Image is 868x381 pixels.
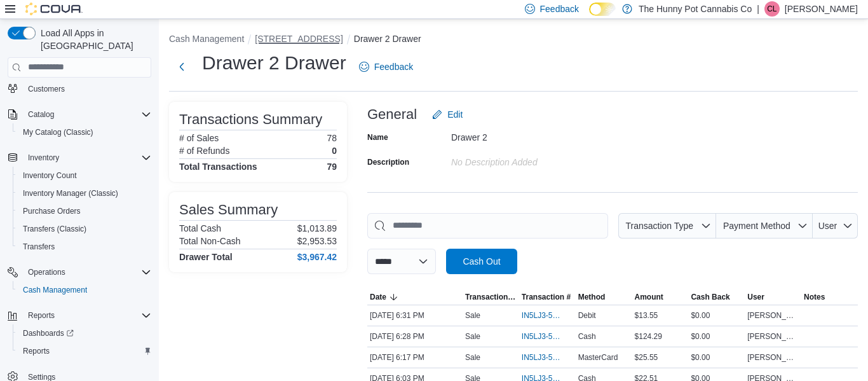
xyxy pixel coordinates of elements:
span: Operations [28,267,65,277]
button: IN5LJ3-5757880 [522,308,573,323]
h3: Sales Summary [179,202,278,218]
button: Cash Out [446,249,517,274]
span: $13.55 [635,310,658,321]
span: Feedback [374,60,413,73]
button: My Catalog (Classic) [13,123,156,141]
span: Operations [23,265,151,280]
h6: Total Cash [179,223,221,233]
div: [DATE] 6:17 PM [367,350,463,365]
a: Inventory Manager (Classic) [18,186,123,201]
h6: Total Non-Cash [179,236,241,246]
span: Catalog [23,107,151,122]
a: Cash Management [18,282,92,298]
a: Transfers [18,239,60,254]
img: Cova [25,3,83,15]
a: Reports [18,343,55,359]
span: Inventory [28,153,59,163]
button: IN5LJ3-5757848 [522,329,573,344]
p: 78 [327,133,337,143]
button: Inventory [3,149,156,167]
span: $124.29 [635,331,662,342]
h4: Total Transactions [179,162,257,172]
p: Sale [465,331,480,342]
p: [PERSON_NAME] [785,1,858,17]
span: [PERSON_NAME] [747,310,799,321]
button: User [745,289,801,305]
div: $0.00 [688,308,745,323]
span: Method [578,292,606,302]
p: $1,013.89 [297,223,337,233]
span: Transaction # [522,292,571,302]
h4: 79 [327,162,337,172]
button: Transfers [13,238,156,256]
span: IN5LJ3-5757759 [522,352,560,363]
button: Operations [23,265,71,280]
button: Transaction Type [463,289,519,305]
span: IN5LJ3-5757880 [522,310,560,321]
h1: Drawer 2 Drawer [202,50,346,76]
span: $25.55 [635,352,658,363]
button: Inventory Count [13,167,156,184]
span: IN5LJ3-5757848 [522,331,560,342]
span: Edit [447,108,463,121]
button: Cash Back [688,289,745,305]
a: Customers [23,81,70,97]
a: Inventory Count [18,168,82,183]
label: Name [367,132,388,142]
span: Transfers [23,242,55,252]
button: Customers [3,79,156,97]
span: Cash [578,331,596,342]
h6: # of Refunds [179,146,229,156]
button: Date [367,289,463,305]
h3: Transactions Summary [179,112,322,127]
button: Cash Management [13,281,156,299]
span: Transaction Type [625,221,693,231]
span: Cash Out [463,255,500,268]
span: Dashboards [23,328,74,338]
button: [STREET_ADDRESS] [255,34,342,44]
button: Next [169,54,194,80]
span: Customers [23,80,151,96]
span: Inventory Count [23,170,77,181]
input: This is a search bar. As you type, the results lower in the page will automatically filter. [367,213,608,239]
h3: General [367,107,417,122]
span: My Catalog (Classic) [23,127,93,137]
span: Transfers (Classic) [18,221,151,237]
button: Edit [427,102,468,127]
p: Sale [465,310,480,321]
a: Purchase Orders [18,204,86,219]
span: Purchase Orders [23,206,81,216]
p: 0 [332,146,337,156]
span: Reports [23,346,50,356]
input: Dark Mode [589,3,616,16]
span: Inventory Manager (Classic) [23,188,118,198]
button: Payment Method [716,213,813,239]
p: Sale [465,352,480,363]
a: Feedback [354,54,418,80]
div: $0.00 [688,350,745,365]
nav: An example of EuiBreadcrumbs [169,32,858,48]
p: | [757,1,759,17]
span: Cash Management [18,282,151,298]
span: Inventory Count [18,168,151,183]
button: Purchase Orders [13,202,156,220]
button: Inventory [23,150,64,165]
span: Reports [28,310,55,321]
button: Amount [632,289,689,305]
span: Dashboards [18,326,151,341]
span: Reports [23,308,151,323]
h4: $3,967.42 [297,252,337,262]
label: Description [367,157,409,167]
button: Transaction # [519,289,576,305]
a: Dashboards [13,324,156,342]
button: Inventory Manager (Classic) [13,184,156,202]
span: Payment Method [723,221,790,231]
span: [PERSON_NAME] [747,331,799,342]
button: Reports [13,342,156,360]
div: Drawer 2 [451,127,621,142]
button: Drawer 2 Drawer [354,34,421,44]
span: Load All Apps in [GEOGRAPHIC_DATA] [36,27,151,52]
div: [DATE] 6:28 PM [367,329,463,344]
h4: Drawer Total [179,252,233,262]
